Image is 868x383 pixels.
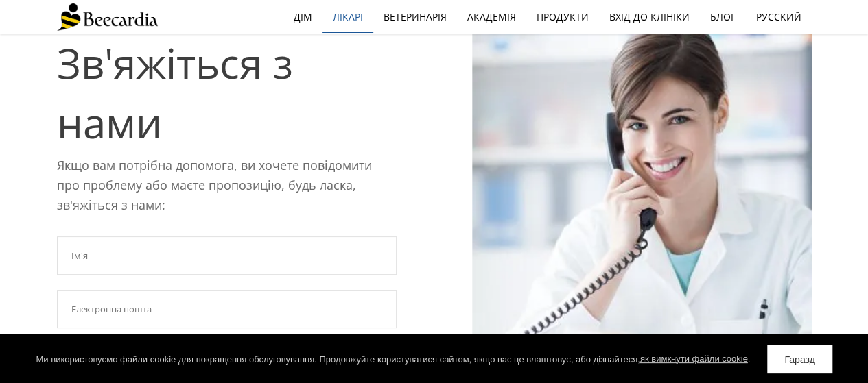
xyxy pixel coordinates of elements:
font: Продукти [537,10,589,23]
font: Зв'яжіться з нами [57,35,293,150]
font: Якщо вам потрібна допомога, ви хочете повідомити про проблему або маєте пропозицію, будь ласка, з... [57,157,372,213]
a: як вимкнути файли cookie [640,354,748,364]
font: . [748,354,751,364]
font: Блог [710,10,736,23]
font: Гаразд [784,354,814,365]
a: Академія [457,1,526,33]
font: Вхід до клініки [609,10,690,23]
a: Блог [700,1,746,33]
a: Лікарі [322,1,373,33]
a: дім [283,1,322,33]
input: Електронна пошта [57,290,397,328]
a: Русский [746,1,812,33]
a: Ветеринарія [373,1,457,33]
input: Ім'я [57,236,397,275]
img: Бікардія [57,3,158,31]
font: Ми використовуємо файли cookie для покращення обслуговування. Продовжуйте користуватися сайтом, я... [36,354,640,364]
font: Ветеринарія [384,10,447,23]
font: Русский [756,10,801,23]
a: Продукти [526,1,599,33]
font: Академія [467,10,516,23]
font: Лікарі [333,10,363,23]
font: дім [294,10,312,23]
a: Вхід до клініки [599,1,700,33]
